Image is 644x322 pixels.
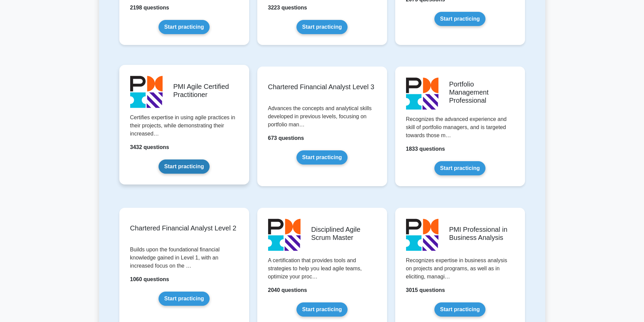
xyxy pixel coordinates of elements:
a: Start practicing [296,150,348,165]
a: Start practicing [159,159,210,174]
a: Start practicing [296,20,348,34]
a: Start practicing [434,302,485,317]
a: Start practicing [159,292,210,306]
a: Start practicing [159,20,210,34]
a: Start practicing [434,12,485,26]
a: Start practicing [434,161,485,175]
a: Start practicing [296,302,348,317]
